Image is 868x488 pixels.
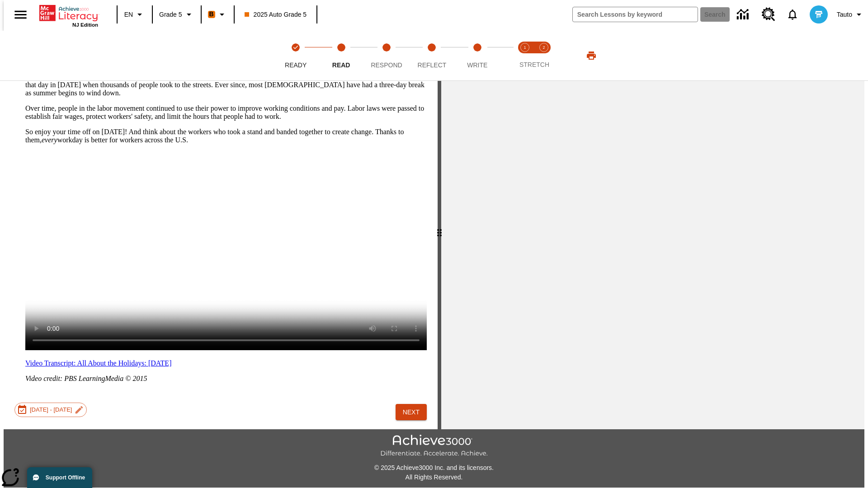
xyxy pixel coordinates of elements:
button: Profile/Settings [833,6,868,23]
button: Stretch Respond step 2 of 2 [531,31,557,80]
p: © 2025 Achieve3000 Inc. and its licensors. [4,463,864,473]
a: Data Center [731,2,756,27]
em: Video credit: PBS LearningMedia © 2015 [25,375,147,382]
div: reading [4,25,438,425]
img: Achieve3000 Differentiate Accelerate Achieve [380,435,488,458]
div: activity [441,25,864,429]
span: Respond [371,61,402,69]
span: Reflect [418,61,447,69]
span: Write [467,61,487,69]
button: Next [396,404,427,421]
text: 2 [542,45,545,50]
p: In the years that followed, workers' voices were heard. And the idea of a holiday in honor of wor... [25,65,427,97]
img: avatar image [810,5,828,23]
span: EN [124,10,133,19]
span: Tauto [837,10,852,19]
span: Grade 5 [159,10,182,19]
p: Over time, people in the labor movement continued to use their power to improve working condition... [25,104,427,121]
span: [DATE] - [DATE] [25,406,77,413]
div: Home [39,3,98,28]
p: All Rights Reserved. [4,473,864,482]
a: Video Transcript: All About the Holidays: Labor Day - Will open in new browser window or tab [25,359,171,367]
span: Support Offline [46,474,85,481]
button: Ready(Step completed) step 1 of 5 [269,31,322,80]
button: Support Offline [27,467,92,488]
p: So enjoy your time off on [DATE]! And think about the workers who took a stand and banded togethe... [25,128,427,144]
a: Resource Center, Will open in new tab [756,2,781,27]
span: B [209,9,214,20]
span: STRETCH [519,61,549,68]
div: Press Enter or Spacebar and then press right and left arrow keys to move the slider [438,25,441,429]
button: Print [577,47,606,64]
button: Read step 2 of 5 [315,31,367,80]
span: Read [332,61,350,69]
button: Language: EN, Select a language [120,6,149,23]
button: Grade: Grade 5, Select a grade [156,6,198,23]
button: Boost Class color is orange. Change class color [204,6,231,23]
span: NJ Edition [72,22,98,28]
button: Open side menu [7,1,34,28]
span: Ready [285,61,307,69]
button: Write step 5 of 5 [451,31,504,80]
div: [DATE] - [DATE] [14,403,87,417]
button: Select a new avatar [804,3,833,26]
button: Reflect step 4 of 5 [406,31,458,80]
a: Notifications [781,3,804,26]
text: 1 [524,45,526,50]
em: every [42,136,57,144]
input: search field [573,7,698,22]
button: Respond step 3 of 5 [360,31,413,80]
span: 2025 Auto Grade 5 [245,10,307,19]
button: Stretch Read step 1 of 2 [512,31,538,80]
